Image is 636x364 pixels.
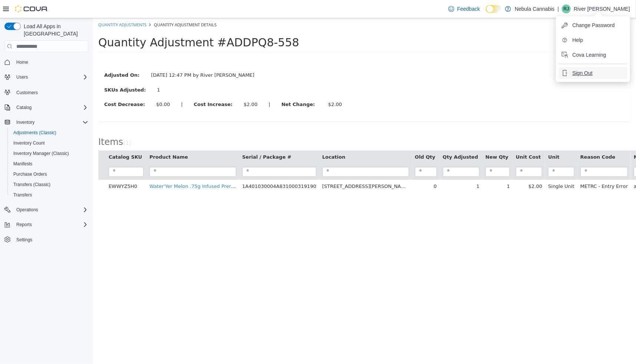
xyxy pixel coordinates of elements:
[1,72,91,82] button: Users
[13,73,88,82] span: Users
[170,83,183,90] label: |
[1,205,91,215] button: Operations
[10,149,72,158] a: Inventory Manager (Classic)
[13,73,31,82] button: Users
[7,128,91,138] button: Adjustments (Classic)
[13,130,56,136] span: Adjustments (Classic)
[393,135,417,143] button: New Qty
[16,207,38,213] span: Operations
[10,128,59,137] a: Adjustments (Classic)
[10,191,35,199] a: Transfers
[322,135,344,143] button: Old Qty
[455,135,468,143] button: Unit
[559,67,627,79] button: Sign Out
[16,90,38,96] span: Customers
[7,190,91,200] button: Transfers
[423,135,449,143] button: Unit Cost
[13,150,69,156] span: Inventory Manager (Classic)
[149,135,200,143] button: Serial / Package #
[559,49,627,61] button: Cova Learning
[1,57,91,67] button: Home
[574,4,630,13] p: River [PERSON_NAME]
[564,4,569,13] span: RJ
[1,117,91,128] button: Inventory
[13,162,54,175] td: EWWYZ5H0
[13,140,45,146] span: Inventory Count
[486,5,501,13] input: Dark Mode
[6,83,58,90] label: Cost Decrease:
[13,103,34,112] button: Catalog
[183,83,230,90] label: Net Change:
[13,58,31,67] a: Home
[572,21,614,29] span: Change Password
[7,169,91,179] button: Purchase Orders
[96,83,146,90] label: Cost Increase:
[452,162,485,175] td: Single Unit
[6,18,207,31] span: Quantity Adjustment #ADDPQ8-558
[6,68,59,76] label: SKUs Adjusted:
[151,83,165,90] div: $2.00
[13,171,47,177] span: Purchase Orders
[10,170,50,179] a: Purchase Orders
[13,220,88,229] span: Reports
[13,118,88,127] span: Inventory
[13,192,32,198] span: Transfers
[57,165,156,171] a: Water'Yer Melon .75g Infused Preroll (HV)
[1,219,91,230] button: Reports
[541,135,558,143] button: Notes
[10,191,88,199] span: Transfers
[10,159,35,168] a: Manifests
[235,83,249,90] div: $2.00
[13,161,32,167] span: Manifests
[146,162,227,175] td: 1A401030004A831000319190
[33,122,36,128] span: 1
[16,119,34,125] span: Inventory
[7,138,91,148] button: Inventory Count
[63,83,77,90] div: $0.00
[13,205,88,214] span: Operations
[10,139,88,148] span: Inventory Count
[538,162,579,175] td: actual count 1
[572,69,592,77] span: Sign Out
[16,105,32,110] span: Catalog
[61,4,124,9] span: Quantity Adjustment Details
[10,159,88,168] span: Manifests
[13,87,88,97] span: Customers
[64,68,142,76] div: 1
[13,88,41,97] a: Customers
[10,170,88,179] span: Purchase Orders
[1,102,91,113] button: Catalog
[16,135,51,143] button: Catalog SKU
[13,103,88,112] span: Catalog
[572,51,606,59] span: Cova Learning
[21,23,88,37] span: Load All Apps in [GEOGRAPHIC_DATA]
[515,4,554,13] p: Nebula Cannabis
[83,83,95,90] label: |
[10,139,48,148] a: Inventory Count
[420,162,452,175] td: $2.00
[558,4,559,13] p: |
[30,122,39,128] small: ( )
[16,222,32,228] span: Reports
[13,118,37,127] button: Inventory
[13,235,35,244] a: Settings
[572,36,583,44] span: Help
[457,5,480,13] span: Feedback
[559,19,627,31] button: Change Password
[16,74,28,80] span: Users
[6,4,54,9] a: Quantity Adjustments
[4,54,88,264] nav: Complex example
[6,53,53,61] label: Adjusted On:
[390,162,420,175] td: 1
[347,162,390,175] td: 1
[13,235,88,244] span: Settings
[350,135,387,143] button: Qty Adjusted
[16,59,28,65] span: Home
[7,159,91,169] button: Manifests
[230,165,428,171] span: [STREET_ADDRESS][PERSON_NAME] [GEOGRAPHIC_DATA], OR 97266 (Sales Floor)
[13,57,88,67] span: Home
[57,135,97,143] button: Product Name
[319,162,347,175] td: 0
[485,162,538,175] td: METRC - Entry Error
